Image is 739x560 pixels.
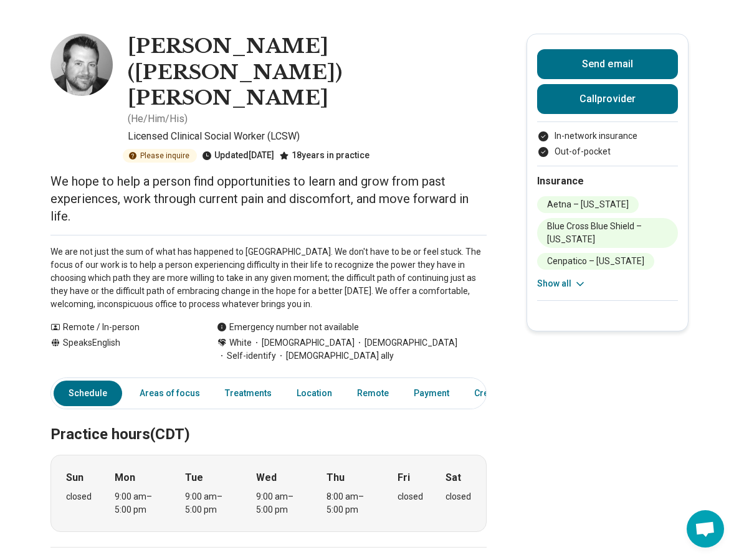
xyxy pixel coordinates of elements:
a: Location [289,381,340,406]
a: Remote [350,381,396,406]
strong: Mon [115,470,135,485]
h1: [PERSON_NAME] ([PERSON_NAME]) [PERSON_NAME] [128,34,487,112]
div: Remote / In-person [50,321,192,334]
a: Areas of focus [132,381,207,406]
strong: Wed [256,470,277,485]
strong: Sun [66,470,83,485]
a: Credentials [467,381,529,406]
strong: Thu [327,470,345,485]
div: Speaks English [50,336,192,363]
p: We are not just the sum of what has happened to [GEOGRAPHIC_DATA]. We don't have to be or feel st... [50,245,487,311]
p: ( He/Him/His ) [128,112,188,126]
div: closed [398,490,423,503]
div: 9:00 am – 5:00 pm [185,490,233,516]
div: Updated [DATE] [202,149,274,163]
span: White [229,336,252,349]
a: Schedule [54,381,122,406]
li: Blue Cross Blue Shield – [US_STATE] [537,218,678,248]
div: 9:00 am – 5:00 pm [256,490,304,516]
div: closed [446,490,471,503]
li: Aetna – [US_STATE] [537,196,639,213]
img: Charles Lambertz, Licensed Clinical Social Worker (LCSW) [50,34,113,96]
div: Please inquire [123,149,197,163]
strong: Sat [446,470,461,485]
div: 9:00 am – 5:00 pm [115,490,163,516]
h2: Practice hours (CDT) [50,394,487,445]
span: Self-identify [217,349,276,363]
div: Emergency number not available [217,321,359,334]
div: closed [66,490,92,503]
li: Out-of-pocket [537,145,678,158]
strong: Tue [185,470,203,485]
h2: Insurance [537,174,678,189]
span: [DEMOGRAPHIC_DATA] [355,336,457,349]
strong: Fri [398,470,410,485]
a: Treatments [217,381,279,406]
p: Licensed Clinical Social Worker (LCSW) [128,129,487,144]
div: 18 years in practice [279,149,369,163]
li: In-network insurance [537,130,678,143]
div: Open chat [687,510,724,548]
button: Send email [537,49,678,79]
p: We hope to help a person find opportunities to learn and grow from past experiences, work through... [50,173,487,225]
div: When does the program meet? [50,455,487,532]
span: [DEMOGRAPHIC_DATA] ally [276,349,394,363]
button: Callprovider [537,84,678,114]
ul: Payment options [537,130,678,158]
button: Show all [537,277,586,290]
li: Cenpatico – [US_STATE] [537,253,654,270]
span: [DEMOGRAPHIC_DATA] [252,336,355,349]
a: Payment [406,381,457,406]
div: 8:00 am – 5:00 pm [327,490,374,516]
